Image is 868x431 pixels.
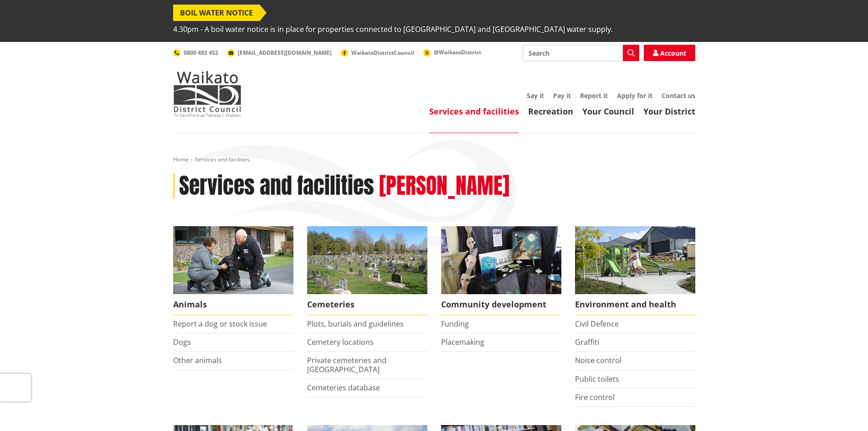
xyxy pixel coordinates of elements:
a: Public toilets [575,374,619,384]
a: Placemaking [441,337,484,347]
a: Your District [643,106,695,117]
a: @WaikatoDistrict [423,48,481,56]
input: Search input [523,45,639,61]
a: Contact us [662,91,695,100]
a: Apply for it [617,91,652,100]
a: Cemeteries database [307,383,380,393]
img: New housing in Pokeno [575,226,695,294]
a: Fire control [575,392,615,402]
a: Huntly Cemetery Cemeteries [307,226,427,315]
a: Civil Defence [575,319,619,329]
a: Report a dog or stock issue [173,319,267,329]
a: Waikato District Council Animal Control team Animals [173,226,293,315]
span: [EMAIL_ADDRESS][DOMAIN_NAME] [238,49,332,57]
span: BOIL WATER NOTICE [173,5,260,21]
a: Private cemeteries and [GEOGRAPHIC_DATA] [307,355,386,374]
a: Home [173,156,189,163]
a: Funding [441,319,469,329]
span: Environment and health [575,294,695,315]
a: Services and facilities [429,106,519,117]
a: Report it [580,91,608,100]
a: Recreation [528,106,573,117]
span: 4.30pm - A boil water notice is in place for properties connected to [GEOGRAPHIC_DATA] and [GEOGR... [173,21,613,37]
nav: breadcrumb [173,156,695,164]
a: Say it [527,91,544,100]
a: WaikatoDistrictCouncil [341,49,414,57]
img: Huntly Cemetery [307,226,427,294]
a: [EMAIL_ADDRESS][DOMAIN_NAME] [227,49,332,57]
a: New housing in Pokeno Environment and health [575,226,695,315]
a: Account [644,45,695,61]
a: Graffiti [575,337,599,347]
span: Services and facilities [195,156,250,163]
span: Animals [173,294,293,315]
a: 0800 492 452 [173,49,218,57]
span: WaikatoDistrictCouncil [351,49,414,57]
img: Animal Control [173,226,293,294]
a: Plots, burials and guidelines [307,319,404,329]
img: Waikato District Council - Te Kaunihera aa Takiwaa o Waikato [173,71,241,117]
h2: [PERSON_NAME] [379,173,509,199]
span: Community development [441,294,561,315]
a: Your Council [582,106,634,117]
span: 0800 492 452 [184,49,218,57]
h1: Services and facilities [179,173,374,199]
a: Other animals [173,355,222,365]
span: Cemeteries [307,294,427,315]
a: Cemetery locations [307,337,374,347]
span: @WaikatoDistrict [434,48,481,56]
img: Matariki Travelling Suitcase Art Exhibition [441,226,561,294]
a: Pay it [553,91,571,100]
a: Noise control [575,355,621,365]
a: Matariki Travelling Suitcase Art Exhibition Community development [441,226,561,315]
a: Dogs [173,337,191,347]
